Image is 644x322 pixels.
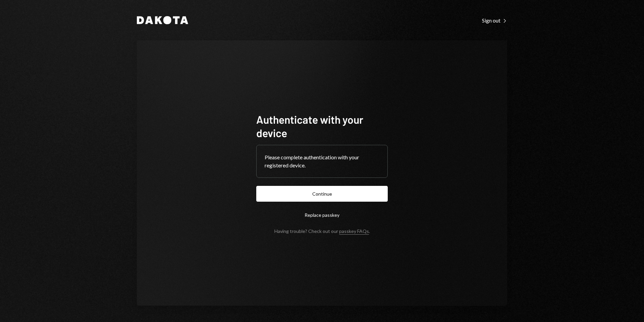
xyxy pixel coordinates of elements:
[256,207,388,223] button: Replace passkey
[482,17,507,24] div: Sign out
[256,186,388,202] button: Continue
[339,228,369,235] a: passkey FAQs
[265,153,379,169] div: Please complete authentication with your registered device.
[256,113,388,139] h1: Authenticate with your device
[482,16,507,24] a: Sign out
[274,228,370,234] div: Having trouble? Check out our .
